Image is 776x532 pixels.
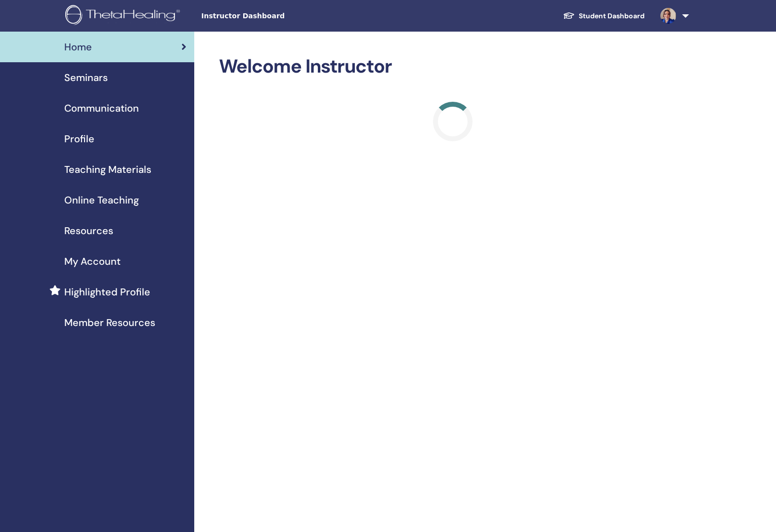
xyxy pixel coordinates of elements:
[563,11,575,20] img: graduation-cap-white.svg
[64,101,139,116] span: Communication
[65,5,183,27] img: logo.png
[64,315,155,330] span: Member Resources
[64,193,139,207] span: Online Teaching
[660,8,676,24] img: default.jpg
[64,40,92,54] span: Home
[64,254,121,269] span: My Account
[64,285,150,299] span: Highlighted Profile
[201,11,349,21] span: Instructor Dashboard
[64,223,113,238] span: Resources
[64,162,151,177] span: Teaching Materials
[219,55,688,78] h2: Welcome Instructor
[64,70,108,85] span: Seminars
[555,7,652,25] a: Student Dashboard
[64,131,94,146] span: Profile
